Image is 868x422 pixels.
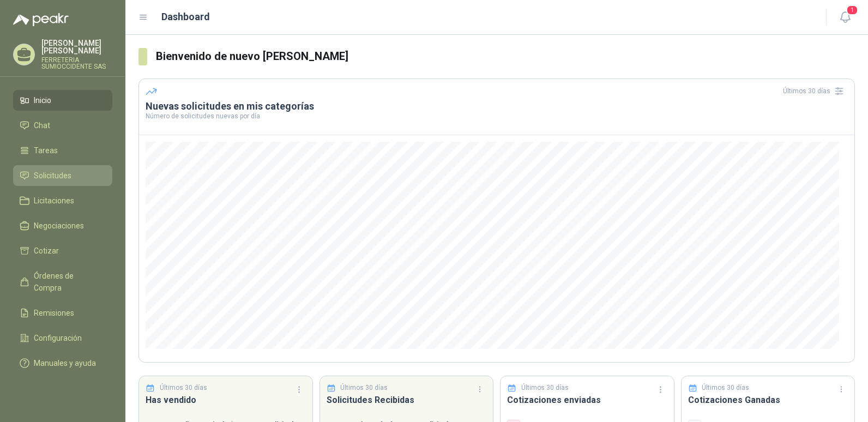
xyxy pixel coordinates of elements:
[34,357,96,369] span: Manuales y ayuda
[702,383,749,393] p: Últimos 30 días
[34,144,58,156] span: Tareas
[34,332,82,344] span: Configuración
[13,190,112,211] a: Licitaciones
[34,94,51,106] span: Inicio
[688,393,848,407] h3: Cotizaciones Ganadas
[41,39,112,55] p: [PERSON_NAME] [PERSON_NAME]
[13,140,112,161] a: Tareas
[34,307,74,319] span: Remisiones
[156,48,855,65] h3: Bienvenido de nuevo [PERSON_NAME]
[783,82,848,100] div: Últimos 30 días
[146,393,306,407] h3: Has vendido
[13,90,112,111] a: Inicio
[13,328,112,348] a: Configuración
[13,353,112,373] a: Manuales y ayuda
[13,266,112,298] a: Órdenes de Compra
[34,245,59,257] span: Cotizar
[13,215,112,236] a: Negociaciones
[13,165,112,186] a: Solicitudes
[846,5,858,15] span: 1
[161,9,210,25] h1: Dashboard
[34,270,102,294] span: Órdenes de Compra
[340,383,388,393] p: Últimos 30 días
[13,303,112,323] a: Remisiones
[13,240,112,261] a: Cotizar
[34,195,74,207] span: Licitaciones
[13,115,112,136] a: Chat
[160,383,207,393] p: Últimos 30 días
[327,393,487,407] h3: Solicitudes Recibidas
[507,393,667,407] h3: Cotizaciones enviadas
[146,113,848,119] p: Número de solicitudes nuevas por día
[34,170,71,182] span: Solicitudes
[835,8,855,27] button: 1
[34,119,50,131] span: Chat
[13,13,69,26] img: Logo peakr
[521,383,569,393] p: Últimos 30 días
[41,57,112,70] p: FERRETERIA SUMIOCCIDENTE SAS
[34,220,84,232] span: Negociaciones
[146,100,848,113] h3: Nuevas solicitudes en mis categorías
